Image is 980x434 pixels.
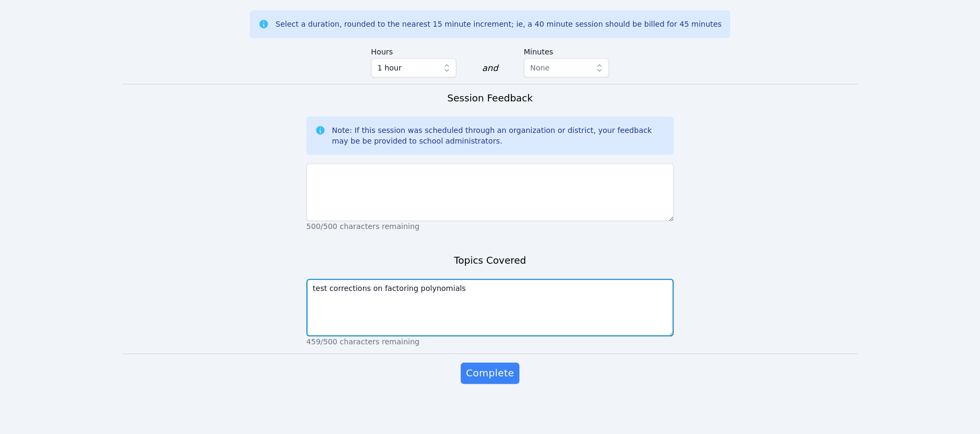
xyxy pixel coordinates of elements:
span: 1 hour [377,61,401,74]
div: Select a duration, rounded to the nearest 15 minute increment; ie, a 40 minute session should be ... [275,19,721,29]
label: Minutes [524,42,609,58]
p: 459/500 characters remaining [306,336,674,347]
span: None [530,64,550,72]
button: Complete [461,362,519,384]
p: 500/500 characters remaining [306,221,674,232]
h3: Topics Covered [454,253,526,268]
label: Hours [371,42,456,58]
div: and [482,62,498,75]
span: Complete [466,366,514,381]
button: 1 hour [371,58,456,77]
textarea: test corrections on factoring polynomials [306,279,674,336]
button: None [524,58,609,77]
div: Note: If this session was scheduled through an organization or district, your feedback may be be ... [332,125,666,146]
h3: Session Feedback [447,91,533,106]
